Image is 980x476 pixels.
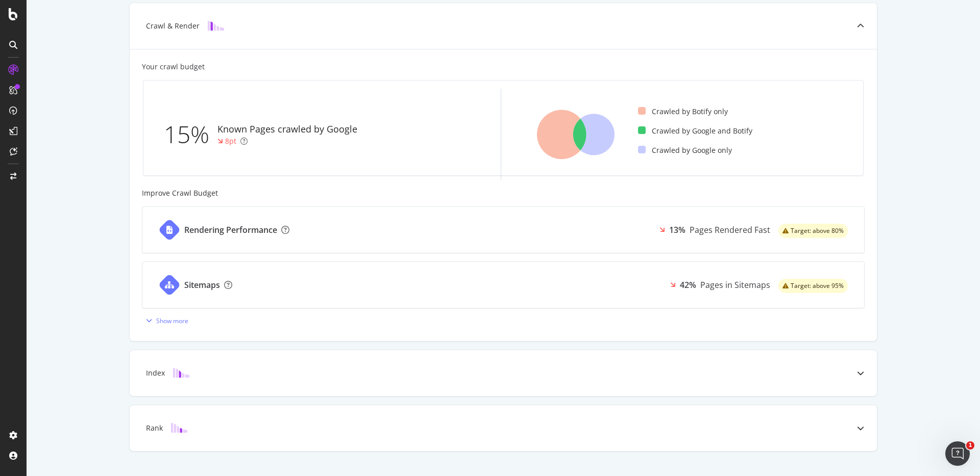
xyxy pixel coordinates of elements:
[184,279,220,291] div: Sitemaps
[184,224,277,236] div: Rendering Performance
[171,423,187,433] img: block-icon
[778,279,848,293] div: warning label
[217,123,357,136] div: Known Pages crawled by Google
[146,21,200,31] div: Crawl & Render
[638,126,752,136] div: Crawled by Google and Botify
[680,279,696,291] div: 42%
[156,316,188,325] div: Show more
[173,368,189,378] img: block-icon
[164,118,217,151] div: 15%
[208,21,224,31] img: block-icon
[945,441,970,466] iframe: Intercom live chat
[791,228,844,234] span: Target: above 80%
[700,279,770,291] div: Pages in Sitemaps
[225,136,236,146] div: 8pt
[142,206,865,253] a: Rendering Performance13%Pages Rendered Fastwarning label
[638,107,728,117] div: Crawled by Botify only
[146,368,165,378] div: Index
[966,441,974,449] span: 1
[142,62,205,72] div: Your crawl budget
[142,188,865,198] div: Improve Crawl Budget
[146,423,163,433] div: Rank
[690,224,770,236] div: Pages Rendered Fast
[638,145,732,155] div: Crawled by Google only
[142,312,188,329] button: Show more
[778,224,848,238] div: warning label
[669,224,685,236] div: 13%
[791,283,844,289] span: Target: above 95%
[142,261,865,308] a: Sitemaps42%Pages in Sitemapswarning label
